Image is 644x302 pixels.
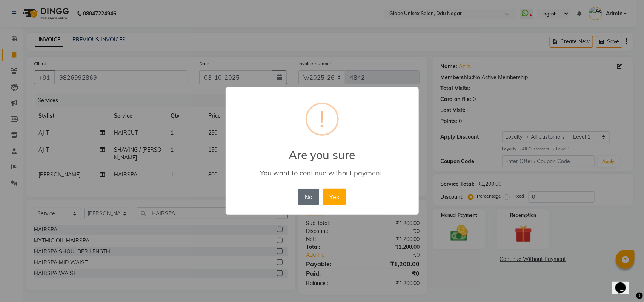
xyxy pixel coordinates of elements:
div: You want to continue without payment. [236,169,407,177]
div: ! [320,104,325,134]
button: Yes [323,189,346,205]
button: No [298,189,319,205]
h2: Are you sure [226,139,419,162]
iframe: chat widget [612,272,636,294]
